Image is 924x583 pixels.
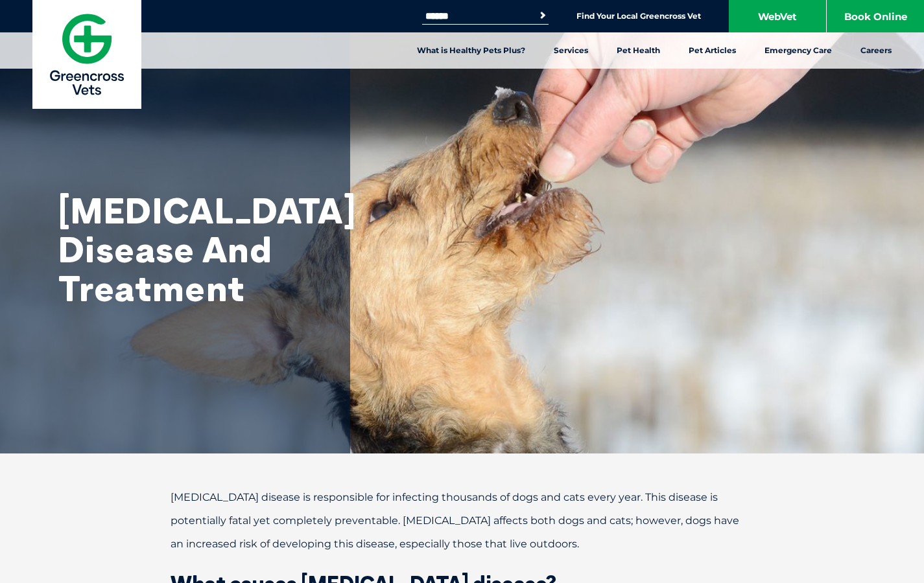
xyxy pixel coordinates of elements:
[58,191,318,308] h1: [MEDICAL_DATA] Disease And Treatment
[846,32,906,69] a: Careers
[171,491,739,550] span: [MEDICAL_DATA] disease is responsible for infecting thousands of dogs and cats every year. This d...
[674,32,750,69] a: Pet Articles
[539,32,602,69] a: Services
[576,11,701,21] a: Find Your Local Greencross Vet
[403,32,539,69] a: What is Healthy Pets Plus?
[602,32,674,69] a: Pet Health
[536,9,549,22] button: Search
[750,32,846,69] a: Emergency Care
